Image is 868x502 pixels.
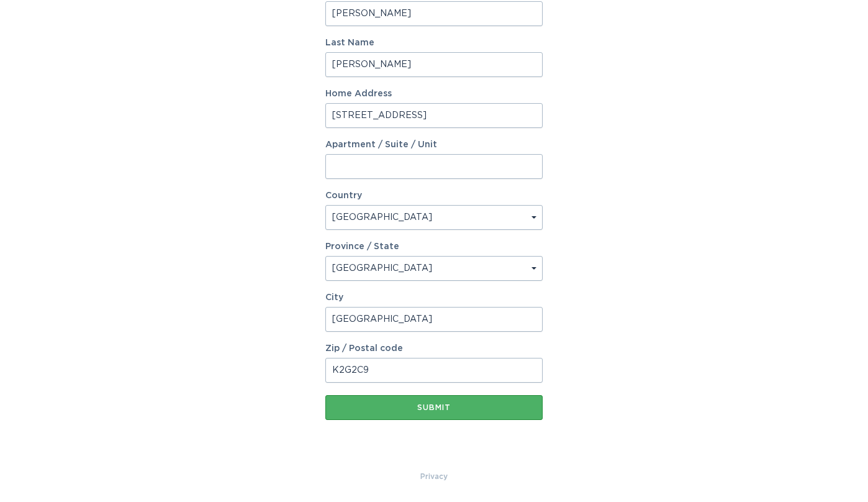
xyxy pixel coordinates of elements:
button: Submit [325,395,543,420]
label: Last Name [325,39,543,47]
label: City [325,293,543,302]
label: Province / State [325,242,399,251]
label: Country [325,191,362,200]
label: Zip / Postal code [325,344,543,353]
div: Submit [332,404,536,411]
a: Privacy Policy & Terms of Use [420,470,448,483]
label: Home Address [325,89,543,98]
label: Apartment / Suite / Unit [325,140,543,149]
